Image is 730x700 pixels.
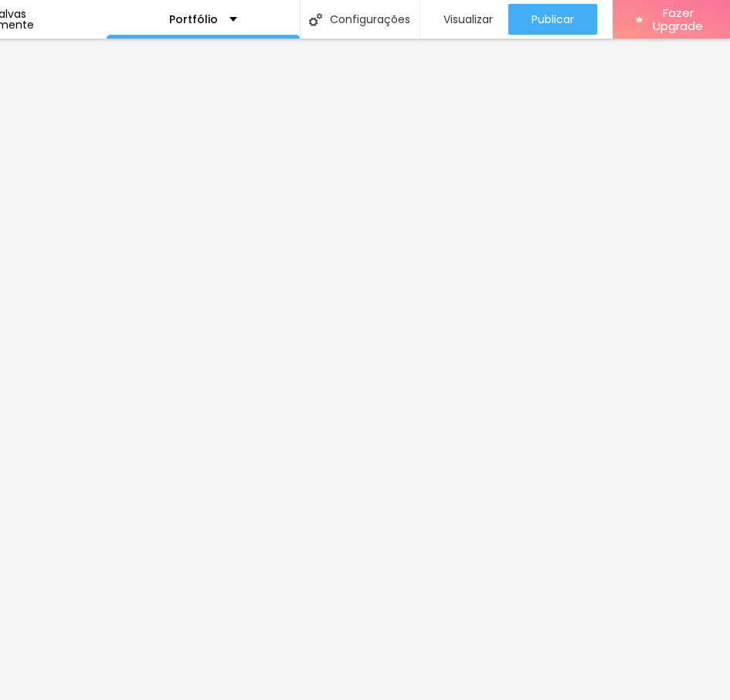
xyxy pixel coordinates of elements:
[649,6,707,33] span: Fazer Upgrade
[443,13,493,25] span: Visualizar
[169,14,218,25] p: Portfólio
[508,4,597,35] button: Publicar
[531,13,574,25] span: Publicar
[309,13,322,26] img: Icone
[420,4,508,35] button: Visualizar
